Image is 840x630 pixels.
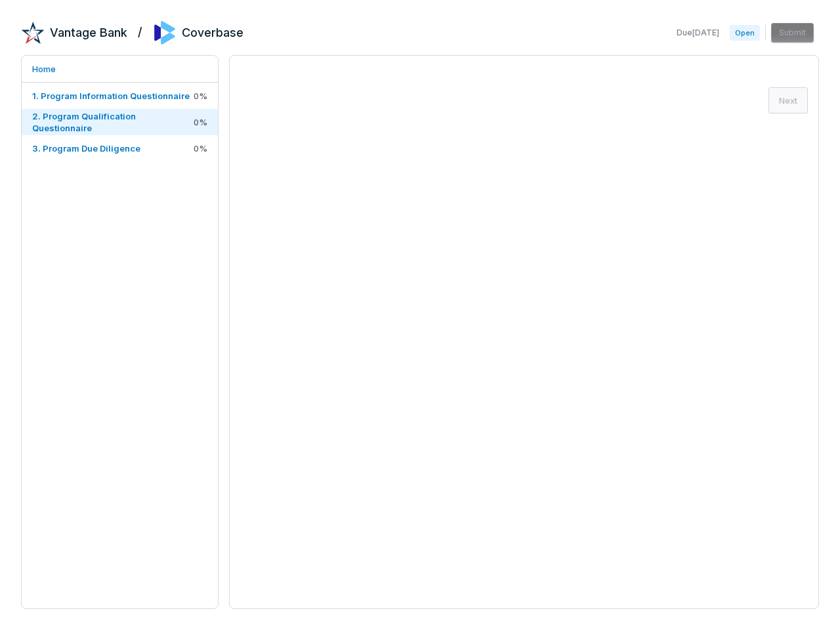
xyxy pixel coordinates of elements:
[182,24,243,41] h2: Coverbase
[32,91,190,101] span: 1. Program Information Questionnaire
[22,56,218,82] a: Home
[677,28,719,38] span: Due [DATE]
[22,135,218,161] a: 3. Program Due Diligence0%
[730,25,760,41] span: Open
[194,116,207,128] span: 0 %
[194,142,207,154] span: 0 %
[50,24,127,41] h2: Vantage Bank
[32,111,136,133] span: 2. Program Qualification Questionnaire
[22,83,218,109] a: 1. Program Information Questionnaire0%
[194,90,207,102] span: 0 %
[32,143,140,154] span: 3. Program Due Diligence
[138,21,142,41] h2: /
[22,109,218,135] a: 2. Program Qualification Questionnaire0%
